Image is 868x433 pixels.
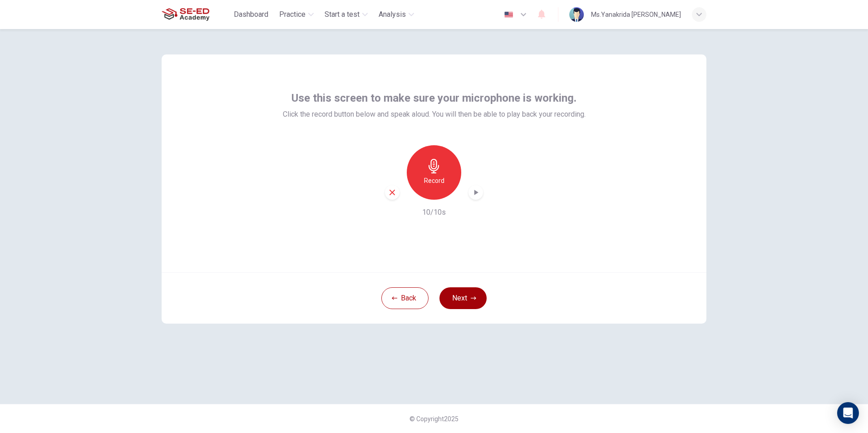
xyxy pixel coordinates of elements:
div: Open Intercom Messenger [837,402,859,424]
button: Dashboard [230,6,272,23]
button: Practice [276,6,317,23]
span: Click the record button below and speak aloud. You will then be able to play back your recording. [283,109,586,120]
img: en [503,11,514,18]
button: Record [407,145,461,200]
span: Practice [279,9,306,20]
span: Dashboard [234,9,268,20]
span: Analysis [379,9,406,20]
button: Start a test [321,6,371,23]
button: Analysis [375,6,418,23]
span: © Copyright 2025 [409,415,459,423]
img: Profile picture [569,7,584,22]
a: SE-ED Academy logo [162,5,230,24]
button: Next [439,287,487,309]
h6: Record [424,175,444,186]
span: Use this screen to make sure your microphone is working. [291,91,577,105]
span: Start a test [325,9,360,20]
button: Back [381,287,429,309]
img: SE-ED Academy logo [162,5,209,24]
h6: 10/10s [422,207,446,218]
div: Ms.Yanakrida [PERSON_NAME] [591,9,681,20]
